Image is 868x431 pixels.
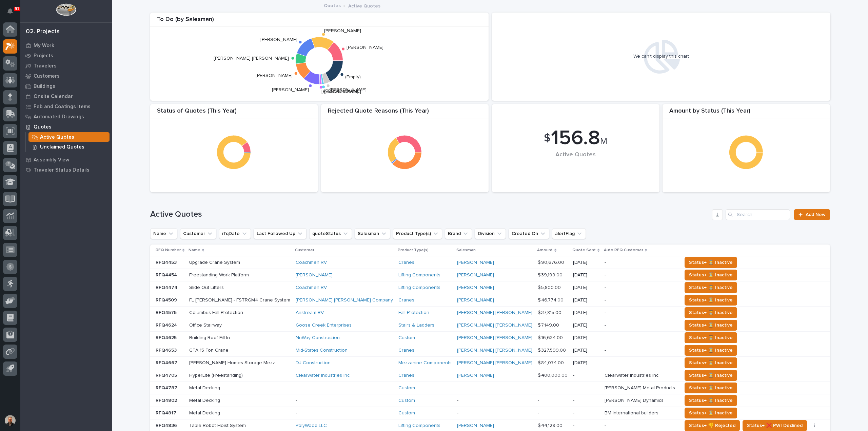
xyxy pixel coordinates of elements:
[321,89,358,94] text: [PERSON_NAME]
[685,383,737,393] button: Status→ ⏳ Inactive
[504,151,648,173] div: Active Quotes
[743,420,807,431] button: Status→ ❌ PWI Declined
[457,410,532,416] p: -
[685,257,737,268] button: Status→ ⏳ Inactive
[457,272,494,278] a: [PERSON_NAME]
[689,321,733,329] span: Status→ ⏳ Inactive
[605,271,607,278] p: -
[457,310,532,316] a: [PERSON_NAME] [PERSON_NAME]
[551,128,600,149] span: 156.8
[324,1,341,9] a: Quotes
[34,94,73,100] p: Onsite Calendar
[150,16,489,27] div: To Do (by Salesman)
[457,373,494,378] a: [PERSON_NAME]
[34,63,57,69] p: Travelers
[605,422,607,429] p: -
[538,321,560,328] p: $ 7,149.00
[398,285,440,291] a: Lifting Components
[398,423,440,429] a: Lifting Components
[156,321,178,328] p: RFQ4624
[689,346,733,354] span: Status→ ⏳ Inactive
[189,258,241,266] p: Upgrade Crane System
[150,394,830,407] tr: RFQ4802RFQ4802 Metal DeckingMetal Decking -Custom --- -[PERSON_NAME] Dynamics[PERSON_NAME] Dynami...
[685,408,737,418] button: Status→ ⏳ Inactive
[685,345,737,356] button: Status→ ⏳ Inactive
[156,271,178,278] p: RFQ4454
[20,40,112,51] a: My Work
[605,396,665,404] p: [PERSON_NAME] Dynamics
[605,359,607,366] p: -
[605,321,607,328] p: -
[685,270,737,280] button: Status→ ⏳ Inactive
[398,360,452,366] a: Mezzanine Components
[689,309,733,317] span: Status→ ⏳ Inactive
[605,409,660,416] p: BM international builders
[150,332,830,344] tr: RFQ4625RFQ4625 Building Roof Fill InBuilding Roof Fill In NuWay Construction Custom [PERSON_NAME]...
[605,334,607,341] p: -
[189,334,231,341] p: Building Roof Fill In
[150,407,830,419] tr: RFQ4817RFQ4817 Metal DeckingMetal Decking -Custom --- -BM international buildersBM international ...
[445,228,472,239] button: Brand
[156,296,178,303] p: RFQ4509
[456,247,476,254] p: Salesman
[689,409,733,417] span: Status→ ⏳ Inactive
[324,29,361,34] text: [PERSON_NAME]
[189,296,292,303] p: FL [PERSON_NAME] - FSTRGM4 Crane System
[156,396,178,404] p: RFQ4802
[633,54,689,59] div: We can't display this chart
[20,61,112,71] a: Travelers
[20,112,112,122] a: Automated Drawings
[156,371,178,378] p: RFQ4705
[573,322,599,328] p: [DATE]
[398,260,414,266] a: Cranes
[156,247,181,254] p: RFQ Number
[20,155,112,165] a: Assembly View
[685,332,737,343] button: Status→ ⏳ Inactive
[573,272,599,278] p: [DATE]
[538,283,562,291] p: $ 5,800.00
[398,373,414,378] a: Cranes
[34,43,54,49] p: My Work
[685,357,737,368] button: Status→ ⏳ Inactive
[20,101,112,112] a: Fab and Coatings Items
[189,396,221,404] p: Metal Decking
[398,310,429,316] a: Fall Protection
[685,320,737,331] button: Status→ ⏳ Inactive
[150,357,830,369] tr: RFQ4667RFQ4667 [PERSON_NAME] Homes Storage Mezz[PERSON_NAME] Homes Storage Mezz DJ Construction M...
[26,142,112,152] a: Unclaimed Quotes
[573,297,599,303] p: [DATE]
[348,2,380,9] p: Active Quotes
[296,310,324,316] a: Airstream RV
[605,283,607,291] p: -
[34,104,91,110] p: Fab and Coatings Items
[689,384,733,392] span: Status→ ⏳ Inactive
[296,398,393,404] p: -
[189,271,250,278] p: Freestanding Work Platform
[150,382,830,394] tr: RFQ4787RFQ4787 Metal DeckingMetal Decking -Custom --- -[PERSON_NAME] Metal Products[PERSON_NAME] ...
[34,53,53,59] p: Projects
[355,228,390,239] button: Salesman
[398,348,414,353] a: Cranes
[189,309,244,316] p: Columbus Fall Protection
[20,91,112,101] a: Onsite Calendar
[189,346,230,353] p: GTA 15 Ton Crane
[398,247,429,254] p: Product Type(s)
[3,4,17,18] button: Notifications
[189,422,247,429] p: Table Robot Hoist System
[296,410,393,416] p: -
[538,371,569,378] p: $ 400,000.00
[457,360,532,366] a: [PERSON_NAME] [PERSON_NAME]
[309,228,352,239] button: quoteStatus
[20,51,112,61] a: Projects
[726,209,790,220] input: Search
[689,283,733,292] span: Status→ ⏳ Inactive
[457,335,532,341] a: [PERSON_NAME] [PERSON_NAME]
[156,346,178,353] p: RFQ4653
[398,398,415,404] a: Custom
[538,396,540,404] p: -
[296,285,327,291] a: Coachmen RV
[20,122,112,132] a: Quotes
[573,373,599,378] p: -
[544,132,550,145] span: $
